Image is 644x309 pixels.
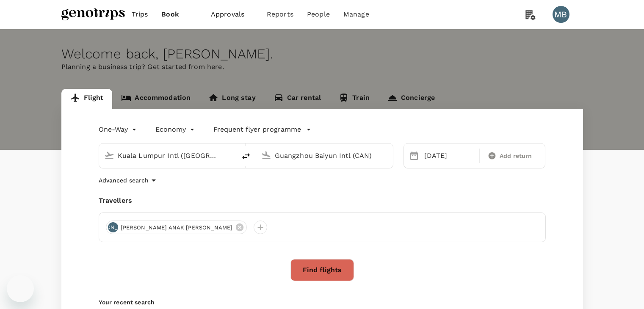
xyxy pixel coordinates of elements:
button: Find flights [290,259,354,281]
p: Advanced search [99,176,149,185]
a: Car rental [265,89,330,109]
a: Train [330,89,379,109]
div: MB [553,6,569,23]
span: Reports [267,9,293,19]
div: Economy [155,123,196,136]
button: Open [387,154,389,156]
a: Long stay [199,89,264,109]
span: Approvals [211,9,253,19]
button: Open [230,154,232,156]
input: Going to [275,149,375,162]
button: Advanced search [99,175,159,185]
span: Manage [343,9,369,19]
button: delete [236,146,256,166]
img: Genotrips - ALL [61,5,125,24]
div: [PERSON_NAME] [108,222,118,232]
iframe: Button to launch messaging window [7,275,34,302]
div: [DATE] [421,147,478,164]
span: [PERSON_NAME] ANAK [PERSON_NAME] [116,223,238,232]
div: [PERSON_NAME][PERSON_NAME] ANAK [PERSON_NAME] [106,221,247,234]
p: Your recent search [99,298,546,306]
span: Trips [132,9,148,19]
p: Planning a business trip? Get started from here. [61,62,583,72]
a: Concierge [379,89,444,109]
a: Accommodation [112,89,199,109]
span: Add return [500,152,532,160]
div: Travellers [99,196,546,206]
a: Flight [61,89,113,109]
input: Depart from [118,149,218,162]
div: One-Way [99,123,138,136]
span: Book [161,9,179,19]
div: Welcome back , [PERSON_NAME] . [61,46,583,62]
p: Frequent flyer programme [213,124,301,135]
span: People [307,9,330,19]
button: Frequent flyer programme [213,124,311,135]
